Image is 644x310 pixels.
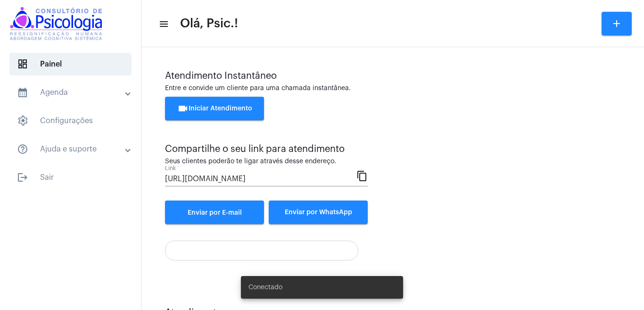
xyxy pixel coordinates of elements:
[17,172,28,183] mat-icon: sidenav icon
[188,209,242,216] span: Enviar por E-mail
[9,53,132,75] span: Painel
[6,81,141,104] mat-expansion-panel-header: sidenav iconAgenda
[165,97,264,120] button: Iniciar Atendimento
[17,143,126,155] mat-panel-title: Ajuda e suporte
[9,166,132,189] span: Sair
[165,144,368,154] div: Compartilhe o seu link para atendimento
[180,16,238,31] span: Olá, Psic.!
[6,138,141,160] mat-expansion-panel-header: sidenav iconAjuda e suporte
[165,158,368,165] div: Seus clientes poderão te ligar através desse endereço.
[17,115,28,126] span: sidenav icon
[17,87,126,98] mat-panel-title: Agenda
[165,85,620,92] div: Entre e convide um cliente para uma chamada instantânea.
[177,105,252,112] span: Iniciar Atendimento
[285,209,352,216] span: Enviar por WhatsApp
[269,201,368,224] button: Enviar por WhatsApp
[165,71,620,81] div: Atendimento Instantâneo
[9,109,132,132] span: Configurações
[356,170,368,181] mat-icon: content_copy
[17,59,28,70] span: sidenav icon
[177,103,189,114] mat-icon: videocam
[17,87,28,98] mat-icon: sidenav icon
[611,18,622,29] mat-icon: add
[8,5,104,42] img: logomarcaconsultorio.jpeg
[158,18,168,30] mat-icon: sidenav icon
[17,143,28,155] mat-icon: sidenav icon
[248,283,282,292] span: Conectado
[165,201,264,224] a: Enviar por E-mail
